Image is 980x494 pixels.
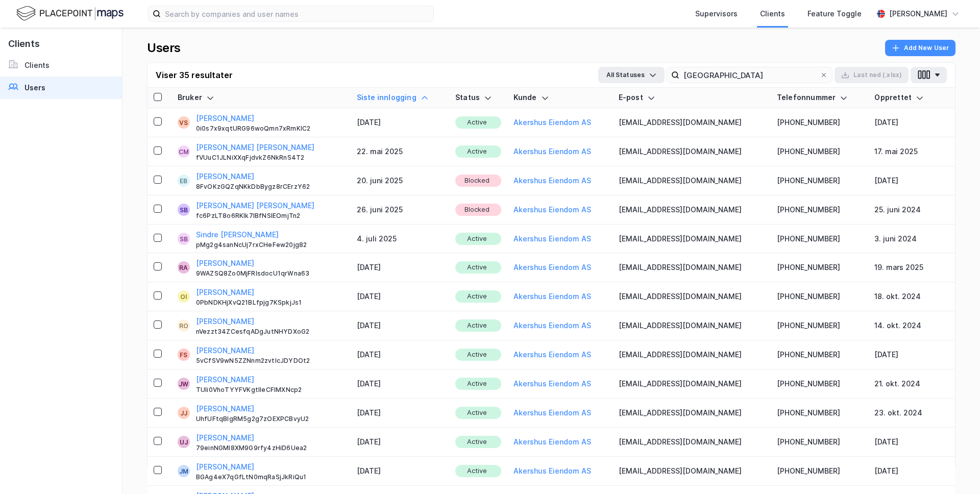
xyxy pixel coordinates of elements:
div: Clients [24,59,50,71]
div: Telefonnummer [777,93,863,103]
td: 25. juni 2024 [868,195,940,225]
button: [PERSON_NAME] [196,112,254,125]
div: Kunde [513,93,606,103]
div: 9WAZSQ8Zo0MjFRIsdocU1qrWna63 [196,269,345,278]
div: VS [179,116,188,129]
div: CM [179,145,189,158]
td: 22. mai 2025 [351,137,449,166]
td: 4. juli 2025 [351,225,449,254]
button: Akershus Eiendom AS [513,378,591,390]
td: 3. juni 2024 [868,225,940,254]
div: 0PbNDKHjXvQ21BLfpjg7KSpkjJs1 [196,299,345,307]
td: 18. okt. 2024 [868,282,940,311]
div: SB [180,233,188,245]
td: [EMAIL_ADDRESS][DOMAIN_NAME] [612,428,771,457]
td: [EMAIL_ADDRESS][DOMAIN_NAME] [612,108,771,137]
div: 0i0s7x9xqtURG96woQmn7xRmKIC2 [196,125,345,133]
button: Akershus Eiendom AS [513,290,591,303]
button: Akershus Eiendom AS [513,436,591,448]
button: Akershus Eiendom AS [513,175,591,187]
td: [DATE] [351,340,449,369]
div: [PERSON_NAME] [889,8,947,20]
img: logo.f888ab2527a4732fd821a326f86c7f29.svg [16,5,124,22]
div: EB [180,175,187,187]
td: [EMAIL_ADDRESS][DOMAIN_NAME] [612,195,771,225]
td: [EMAIL_ADDRESS][DOMAIN_NAME] [612,369,771,399]
td: [EMAIL_ADDRESS][DOMAIN_NAME] [612,340,771,369]
td: [EMAIL_ADDRESS][DOMAIN_NAME] [612,225,771,254]
button: [PERSON_NAME] [196,403,254,415]
button: Akershus Eiendom AS [513,145,591,158]
div: Status [455,93,501,103]
button: Akershus Eiendom AS [513,407,591,419]
button: Akershus Eiendom AS [513,349,591,361]
button: Akershus Eiendom AS [513,233,591,245]
input: Search user by name, email or client [679,67,820,83]
button: [PERSON_NAME] [196,315,254,328]
div: Users [147,40,181,56]
div: [PHONE_NUMBER] [777,436,863,448]
td: [DATE] [351,369,449,399]
div: [PHONE_NUMBER] [777,145,863,158]
td: 21. okt. 2024 [868,369,940,399]
td: [DATE] [351,311,449,340]
input: Search by companies and user names [161,6,433,21]
button: Akershus Eiendom AS [513,465,591,477]
div: Feature Toggle [807,8,862,20]
button: Akershus Eiendom AS [513,261,591,274]
div: [PHONE_NUMBER] [777,319,863,332]
td: [EMAIL_ADDRESS][DOMAIN_NAME] [612,311,771,340]
td: [EMAIL_ADDRESS][DOMAIN_NAME] [612,282,771,311]
td: 17. mai 2025 [868,137,940,166]
div: Clients [760,8,785,20]
button: Akershus Eiendom AS [513,116,591,129]
div: nVezzt34ZCesfqADgJutNHYDXoG2 [196,328,345,336]
td: 19. mars 2025 [868,253,940,282]
div: Users [24,82,45,94]
button: [PERSON_NAME] [PERSON_NAME] [196,200,314,212]
div: [PHONE_NUMBER] [777,175,863,187]
td: [EMAIL_ADDRESS][DOMAIN_NAME] [612,457,771,486]
button: [PERSON_NAME] [196,257,254,269]
td: [DATE] [868,457,940,486]
div: [PHONE_NUMBER] [777,378,863,390]
td: [DATE] [868,340,940,369]
div: RO [179,319,188,332]
button: [PERSON_NAME] [196,374,254,386]
button: All Statuses [598,67,665,83]
div: fVUuC1JLNiXXqFjdvkZ6NkRnS4T2 [196,154,345,162]
button: [PERSON_NAME] [196,170,254,183]
td: [EMAIL_ADDRESS][DOMAIN_NAME] [612,399,771,428]
td: [EMAIL_ADDRESS][DOMAIN_NAME] [612,253,771,282]
div: Kontrollprogram for chat [929,445,980,494]
div: OI [180,290,187,303]
td: [EMAIL_ADDRESS][DOMAIN_NAME] [612,166,771,195]
td: [DATE] [868,166,940,195]
button: Akershus Eiendom AS [513,204,591,216]
div: Bruker [178,93,345,103]
div: 79einNGMl8XM9G9rfy4zHiD6Uea2 [196,444,345,452]
td: [DATE] [351,108,449,137]
div: E-post [619,93,765,103]
div: [PHONE_NUMBER] [777,290,863,303]
div: [PHONE_NUMBER] [777,204,863,216]
div: [PHONE_NUMBER] [777,233,863,245]
button: [PERSON_NAME] [196,432,254,444]
td: [DATE] [868,108,940,137]
div: [PHONE_NUMBER] [777,261,863,274]
div: [PHONE_NUMBER] [777,116,863,129]
td: [DATE] [351,428,449,457]
button: Add New User [885,40,955,56]
td: [DATE] [868,428,940,457]
td: 14. okt. 2024 [868,311,940,340]
div: pMg2g4sanNcUj7rxCHeFew20jg82 [196,241,345,249]
td: 20. juni 2025 [351,166,449,195]
div: JM [179,465,188,477]
td: [DATE] [351,282,449,311]
div: fc6PzLT8o6RKIk7lBfNSIEOmjTn2 [196,212,345,220]
div: 5vCfSV9wN5ZZNnm2zvtlcJDYDOt2 [196,357,345,365]
td: [DATE] [351,253,449,282]
div: Opprettet [874,93,934,103]
button: [PERSON_NAME] [PERSON_NAME] [196,141,314,154]
div: RA [179,261,188,274]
